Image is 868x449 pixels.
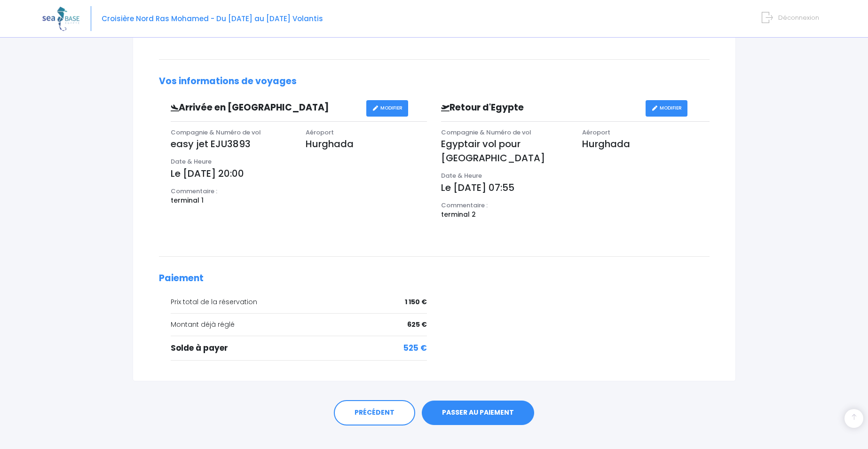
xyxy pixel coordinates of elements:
p: Le [DATE] 07:55 [441,181,710,195]
span: Déconnexion [778,13,819,22]
h2: Vos informations de voyages [159,76,710,87]
p: Hurghada [582,137,709,151]
p: Egyptair vol pour [GEOGRAPHIC_DATA] [441,137,568,165]
span: Compagnie & Numéro de vol [171,128,261,137]
span: Commentaire : [441,201,488,210]
h3: Arrivée en [GEOGRAPHIC_DATA] [164,102,367,113]
div: Solde à payer [171,342,427,354]
div: Montant déjà réglé [171,320,427,330]
span: 1 150 € [405,297,427,307]
p: Le [DATE] 20:00 [171,166,427,181]
p: Hurghada [306,137,427,151]
a: MODIFIER [646,100,687,117]
a: PASSER AU PAIEMENT [422,401,534,425]
span: 625 € [407,320,427,330]
span: Date & Heure [171,157,212,166]
p: terminal 2 [441,210,710,220]
p: terminal 1 [171,196,427,205]
span: Croisière Nord Ras Mohamed - Du [DATE] au [DATE] Volantis [102,14,323,24]
span: Date & Heure [441,171,482,180]
span: Aéroport [582,128,610,137]
div: Prix total de la réservation [171,297,427,307]
span: Aéroport [306,128,334,137]
h3: Retour d'Egypte [434,102,646,113]
a: PRÉCÉDENT [334,400,415,425]
h2: Paiement [159,273,710,284]
p: easy jet EJU3893 [171,137,292,151]
span: Commentaire : [171,187,217,196]
a: MODIFIER [366,100,408,117]
span: Compagnie & Numéro de vol [441,128,531,137]
span: 525 € [403,342,427,354]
